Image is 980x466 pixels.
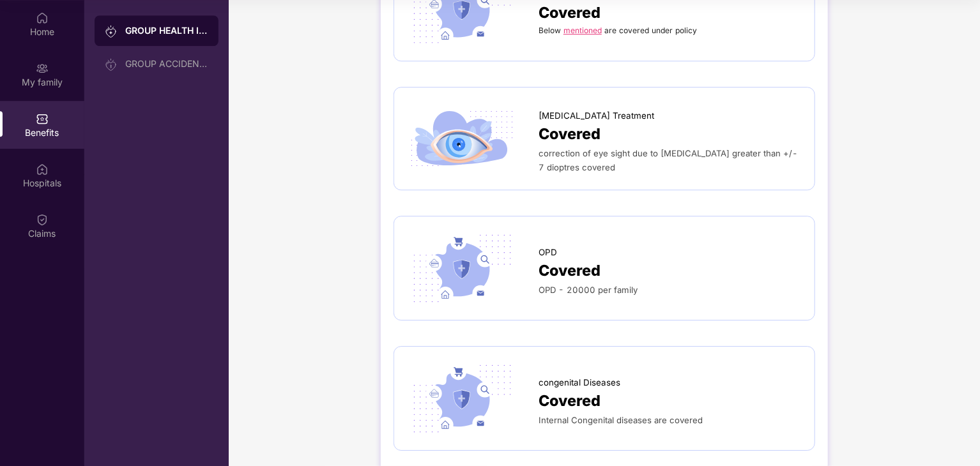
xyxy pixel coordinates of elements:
[539,376,620,389] span: congenital Diseases
[675,26,697,35] span: policy
[36,112,49,125] img: svg+xml;base64,PHN2ZyBpZD0iQmVuZWZpdHMiIHhtbG5zPSJodHRwOi8vd3d3LnczLm9yZy8yMDAwL3N2ZyIgd2lkdGg9Ij...
[563,26,602,35] a: mentioned
[36,163,49,176] img: svg+xml;base64,PHN2ZyBpZD0iSG9zcGl0YWxzIiB4bWxucz0iaHR0cDovL3d3dy53My5vcmcvMjAwMC9zdmciIHdpZHRoPS...
[407,100,517,177] img: icon
[652,26,673,35] span: under
[539,246,557,259] span: OPD
[539,415,703,425] span: Internal Congenital diseases are covered
[105,58,118,71] img: svg+xml;base64,PHN2ZyB3aWR0aD0iMjAiIGhlaWdodD0iMjAiIHZpZXdCb3g9IjAgMCAyMCAyMCIgZmlsbD0ibm9uZSIgeG...
[407,229,517,307] img: icon
[539,123,601,146] span: Covered
[539,26,561,35] span: Below
[539,389,601,413] span: Covered
[36,11,49,24] img: svg+xml;base64,PHN2ZyBpZD0iSG9tZSIgeG1sbnM9Imh0dHA6Ly93d3cudzMub3JnLzIwMDAvc3ZnIiB3aWR0aD0iMjAiIG...
[539,259,601,283] span: Covered
[539,285,638,295] span: OPD - 20000 per family
[539,109,654,123] span: [MEDICAL_DATA] Treatment
[539,1,601,25] span: Covered
[539,148,798,172] span: correction of eye sight due to [MEDICAL_DATA] greater than +/- 7 dioptres covered
[36,213,49,226] img: svg+xml;base64,PHN2ZyBpZD0iQ2xhaW0iIHhtbG5zPSJodHRwOi8vd3d3LnczLm9yZy8yMDAwL3N2ZyIgd2lkdGg9IjIwIi...
[125,59,208,69] div: GROUP ACCIDENTAL INSURANCE
[407,359,517,437] img: icon
[105,25,118,38] img: svg+xml;base64,PHN2ZyB3aWR0aD0iMjAiIGhlaWdodD0iMjAiIHZpZXdCb3g9IjAgMCAyMCAyMCIgZmlsbD0ibm9uZSIgeG...
[36,62,49,75] img: svg+xml;base64,PHN2ZyB3aWR0aD0iMjAiIGhlaWdodD0iMjAiIHZpZXdCb3g9IjAgMCAyMCAyMCIgZmlsbD0ibm9uZSIgeG...
[619,26,649,35] span: covered
[604,26,616,35] span: are
[125,24,208,37] div: GROUP HEALTH INSURANCE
